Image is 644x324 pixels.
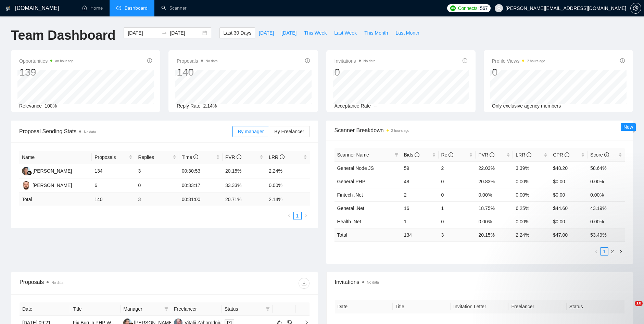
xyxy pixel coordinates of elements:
[20,302,70,316] th: Date
[635,301,643,306] span: 10
[20,278,164,289] div: Proposals
[458,4,479,12] span: Connects:
[294,212,301,220] a: 1
[219,27,255,38] button: Last 30 Days
[441,152,454,158] span: Re
[304,214,308,218] span: right
[401,175,439,188] td: 48
[337,192,363,198] a: Fintech .Net
[401,228,439,241] td: 134
[223,178,266,193] td: 33.33%
[476,161,513,175] td: 22.03%
[203,103,217,109] span: 2.14%
[439,201,476,215] td: 1
[630,3,641,14] button: setting
[337,219,361,224] a: Health .Net
[620,58,625,63] span: info-circle
[513,201,550,215] td: 6.25%
[463,58,467,63] span: info-circle
[516,152,531,158] span: LRR
[334,29,357,37] span: Last Week
[179,164,223,178] td: 00:30:53
[480,4,488,12] span: 567
[513,175,550,188] td: 0.00%
[182,154,198,160] span: Time
[550,188,588,201] td: $0.00
[305,58,310,63] span: info-circle
[594,249,598,253] span: left
[401,215,439,228] td: 1
[255,27,278,38] button: [DATE]
[401,188,439,201] td: 2
[604,152,609,157] span: info-circle
[177,103,200,109] span: Reply Rate
[163,304,170,314] span: filter
[364,59,376,63] span: No data
[285,212,293,220] button: left
[92,193,135,206] td: 140
[82,5,103,11] a: homeHome
[550,175,588,188] td: $0.00
[164,307,168,311] span: filter
[304,29,327,37] span: This Week
[33,182,72,189] div: [PERSON_NAME]
[392,27,423,38] button: Last Month
[608,247,617,256] li: 2
[364,29,388,37] span: This Month
[116,5,121,10] span: dashboard
[439,161,476,175] td: 2
[492,66,545,79] div: 0
[171,302,222,316] th: Freelancer
[135,193,179,206] td: 3
[334,228,401,241] td: Total
[299,278,310,289] button: download
[609,248,616,255] a: 2
[177,57,217,65] span: Proposals
[19,66,74,79] div: 139
[601,248,608,255] a: 1
[206,59,218,63] span: No data
[588,161,625,175] td: 58.64%
[193,154,198,159] span: info-circle
[490,152,494,157] span: info-circle
[337,165,374,171] a: General Node JS
[361,27,392,38] button: This Month
[19,151,92,164] th: Name
[280,154,285,159] span: info-circle
[401,201,439,215] td: 16
[588,175,625,188] td: 0.00%
[476,188,513,201] td: 0.00%
[334,103,371,109] span: Acceptance Rate
[630,5,641,11] a: setting
[513,188,550,201] td: 0.00%
[162,30,167,36] span: to
[238,129,264,134] span: By manager
[439,175,476,188] td: 0
[162,30,167,36] span: swap-right
[92,151,135,164] th: Proposals
[55,59,73,63] time: an hour ago
[19,103,42,109] span: Relevance
[527,152,531,157] span: info-circle
[476,201,513,215] td: 18.75%
[367,281,379,284] span: No data
[553,152,569,158] span: CPR
[508,300,566,313] th: Freelancer
[237,154,241,159] span: info-circle
[19,57,74,65] span: Opportunities
[19,193,92,206] td: Total
[334,57,376,65] span: Invitations
[337,152,369,158] span: Scanner Name
[223,193,266,206] td: 20.71 %
[623,124,633,130] span: New
[22,167,30,175] img: TH
[92,164,135,178] td: 134
[619,249,623,253] span: right
[439,215,476,228] td: 0
[225,154,241,160] span: PVR
[223,29,251,37] span: Last 30 Days
[281,29,296,37] span: [DATE]
[476,215,513,228] td: 0.00%
[550,228,588,241] td: $ 47.00
[527,59,545,63] time: 2 hours ago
